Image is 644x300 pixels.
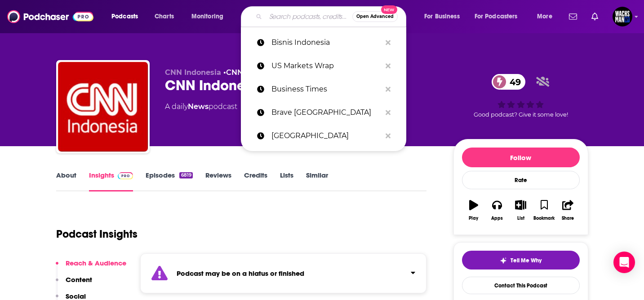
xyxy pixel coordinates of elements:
a: Contact This Podcast [462,277,580,294]
strong: Podcast may be on a hiatus or finished [177,269,304,278]
span: Monitoring [191,10,223,23]
span: More [537,10,552,23]
span: Logged in as WachsmanNY [613,7,632,26]
a: Show notifications dropdown [588,9,602,24]
span: • [223,68,243,77]
button: Reach & Audience [56,259,126,275]
button: Open AdvancedNew [352,11,398,22]
a: Charts [149,9,179,24]
a: [GEOGRAPHIC_DATA] [241,124,406,148]
a: Business Times [241,78,406,101]
div: Play [469,216,478,221]
a: CNN [226,68,243,77]
button: Bookmark [533,194,556,226]
div: Share [562,216,574,221]
a: Episodes6819 [146,171,192,191]
button: tell me why sparkleTell Me Why [462,251,580,270]
div: Rate [462,171,580,189]
div: 49Good podcast? Give it some love! [453,68,588,124]
a: Similar [306,171,328,191]
a: Show notifications dropdown [565,9,581,24]
span: Charts [155,10,174,23]
button: Share [556,194,579,226]
span: Tell Me Why [511,257,542,264]
span: Open Advanced [356,14,394,19]
button: List [509,194,532,226]
section: Click to expand status details [140,253,427,293]
a: Bisnis Indonesia [241,31,406,54]
p: Brave Southeast Asia [271,101,381,124]
span: For Podcasters [475,10,518,23]
p: Reach & Audience [66,259,126,267]
p: Bisnis Indonesia [271,31,381,54]
p: Business Times [271,78,381,101]
button: open menu [531,9,564,24]
button: open menu [185,9,235,24]
button: Apps [485,194,509,226]
input: Search podcasts, credits, & more... [266,9,352,24]
button: Play [462,194,485,226]
a: Credits [244,171,267,191]
button: open menu [105,9,150,24]
span: 49 [501,74,525,90]
span: CNN Indonesia [165,68,221,77]
img: CNN Indonesia [58,62,148,152]
img: User Profile [613,7,632,26]
button: open menu [418,9,471,24]
img: Podchaser Pro [118,172,133,179]
a: Brave [GEOGRAPHIC_DATA] [241,101,406,124]
a: InsightsPodchaser Pro [89,171,133,191]
button: Show profile menu [613,7,632,26]
h1: Podcast Insights [56,227,138,241]
p: jakarta [271,124,381,148]
div: Bookmark [533,216,555,221]
div: Apps [491,216,503,221]
a: 49 [492,74,525,90]
div: A daily podcast [165,101,237,112]
img: tell me why sparkle [500,257,507,264]
span: For Business [424,10,460,23]
span: Good podcast? Give it some love! [474,111,568,118]
a: Lists [280,171,293,191]
div: List [517,216,524,221]
div: Search podcasts, credits, & more... [249,6,415,27]
a: About [56,171,76,191]
div: 6819 [179,172,192,178]
button: Follow [462,148,580,167]
button: Content [56,275,92,292]
span: New [381,5,397,14]
a: News [188,102,209,111]
span: Podcasts [111,10,138,23]
a: US Markets Wrap [241,54,406,78]
p: US Markets Wrap [271,54,381,78]
div: Open Intercom Messenger [613,252,635,273]
p: Content [66,275,92,284]
img: Podchaser - Follow, Share and Rate Podcasts [7,8,93,25]
button: open menu [469,9,531,24]
a: Reviews [205,171,231,191]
